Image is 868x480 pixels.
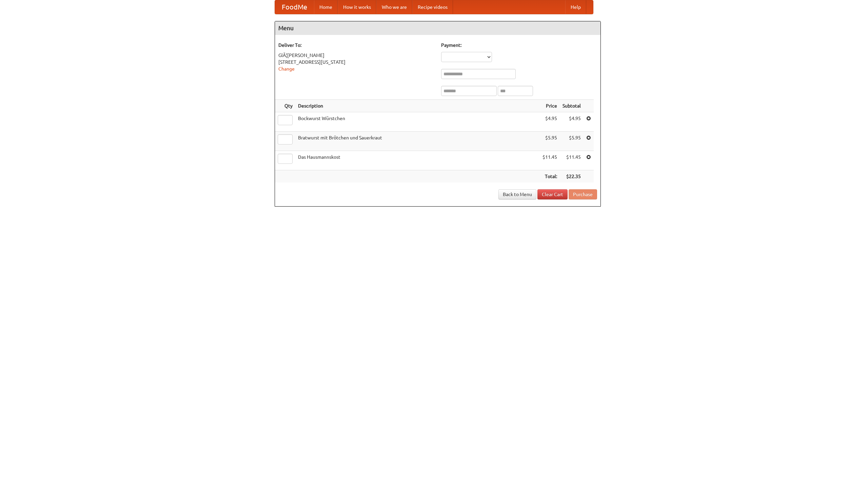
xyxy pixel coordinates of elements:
[540,151,560,170] td: $11.45
[441,42,597,49] h5: Payment:
[295,112,540,132] td: Bockwurst Würstchen
[560,112,584,132] td: $4.95
[540,100,560,112] th: Price
[275,21,600,35] h4: Menu
[412,0,453,14] a: Recipe videos
[560,170,584,183] th: $22.35
[278,66,295,72] a: Change
[540,112,560,132] td: $4.95
[275,0,314,14] a: FoodMe
[498,189,536,199] a: Back to Menu
[569,189,597,199] button: Purchase
[537,189,568,199] a: Clear Cart
[295,151,540,170] td: Das Hausmannskost
[540,170,560,183] th: Total:
[295,100,540,112] th: Description
[275,100,295,112] th: Qty
[376,0,412,14] a: Who we are
[560,151,584,170] td: $11.45
[565,0,586,14] a: Help
[560,100,584,112] th: Subtotal
[278,52,434,59] div: GlÃ¦[PERSON_NAME]
[278,59,434,65] div: [STREET_ADDRESS][US_STATE]
[295,132,540,151] td: Bratwurst mit Brötchen und Sauerkraut
[540,132,560,151] td: $5.95
[338,0,376,14] a: How it works
[560,132,584,151] td: $5.95
[314,0,338,14] a: Home
[278,42,434,49] h5: Deliver To:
